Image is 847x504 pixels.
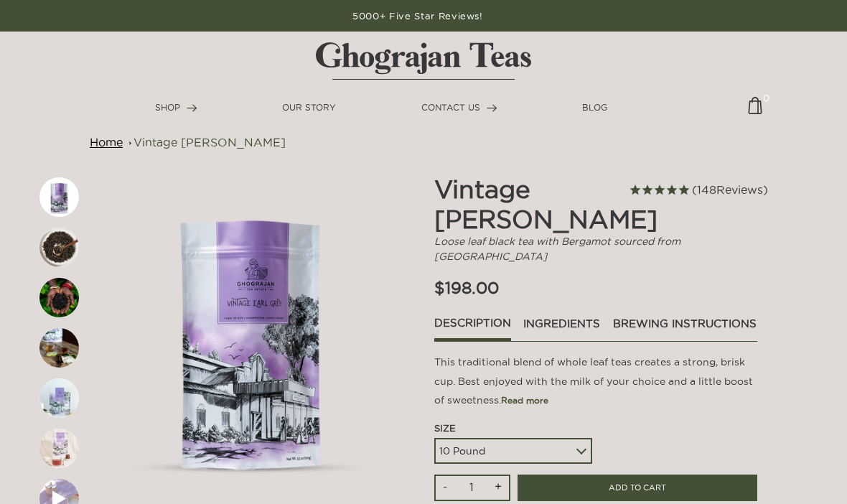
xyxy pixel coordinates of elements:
[155,101,197,114] a: SHOP
[90,174,413,497] img: First slide
[134,136,286,149] a: Vintage [PERSON_NAME]
[282,101,336,114] a: OUR STORY
[582,101,607,114] a: BLOG
[716,183,763,196] span: Reviews
[39,328,79,368] img: First slide
[39,429,79,468] img: First slide
[434,421,592,436] div: Size
[421,103,480,112] span: CONTACT US
[629,181,768,200] span: Rated 4.9 out of 5 stars 148 reviews
[90,134,757,151] nav: breadcrumbs
[39,177,79,217] img: First slide
[692,183,768,196] span: 148 reviews
[487,476,509,499] input: +
[39,228,79,267] img: First slide
[90,136,123,149] a: Home
[39,378,79,418] img: First slide
[434,353,757,410] p: This traditional blend of whole leaf teas creates a strong, brisk cup. Best enjoyed with the milk...
[421,101,497,114] a: CONTACT US
[748,97,762,125] img: cart-icon-matt.svg
[316,42,531,80] img: logo-matt.svg
[155,103,180,112] span: SHOP
[612,315,757,340] a: brewing instructions
[501,396,548,405] span: Read more
[487,104,497,112] img: forward-arrow.svg
[459,476,484,498] input: Qty
[39,278,79,317] img: First slide
[434,315,511,342] a: Description
[523,315,601,340] a: ingredients
[518,475,757,501] input: ADD TO CART
[434,174,660,234] h2: Vintage [PERSON_NAME]
[748,97,762,125] a: 0
[763,91,769,98] span: 0
[434,279,499,297] span: $198.00
[434,234,757,264] p: Loose leaf black tea with Bergamot sourced from [GEOGRAPHIC_DATA]
[187,104,197,112] img: forward-arrow.svg
[436,476,455,499] input: -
